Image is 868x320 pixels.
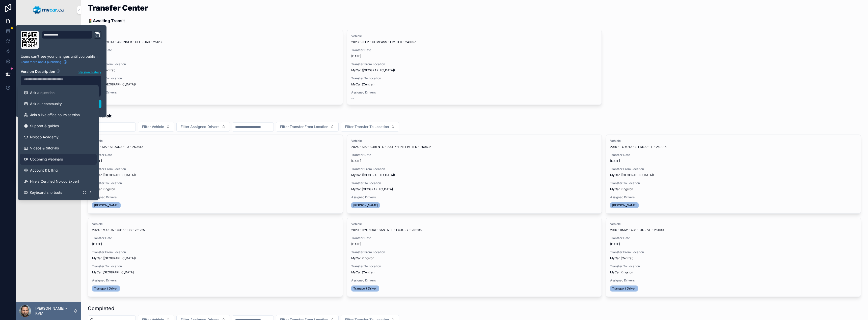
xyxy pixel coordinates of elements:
[610,173,654,177] span: MyCar ([GEOGRAPHIC_DATA])
[92,278,339,282] span: Assigned Drivers
[30,135,59,140] span: Noloco Academy
[92,48,339,52] span: Transfer Date
[33,6,64,14] img: App logo
[92,236,339,240] span: Transfer Date
[88,30,343,105] a: Vehicle2021 - TOYOTA - 4RUNNER - OFF ROAD - 251230Transfer Date[DATE]Transfer From LocationMyCar ...
[138,122,174,132] button: Select Button
[610,187,633,191] span: MyCar Kingston
[351,173,395,177] span: MyCar ([GEOGRAPHIC_DATA])
[351,242,598,246] span: [DATE]
[276,122,339,132] button: Select Button
[612,286,636,291] span: Transport Driver
[20,87,97,98] button: Ask a question
[351,278,598,282] span: Assigned Drivers
[351,167,598,171] span: Transfer From Location
[30,146,59,151] span: Videos & tutorials
[351,159,598,163] span: [DATE]
[92,62,339,66] span: Transfer From Location
[20,120,97,132] a: Support & guides
[78,69,101,74] span: Version history
[92,250,339,254] span: Transfer From Location
[610,159,857,163] span: [DATE]
[92,40,164,44] span: 2021 - TOYOTA - 4RUNNER - OFF ROAD - 251230
[30,123,59,129] span: Support & guides
[142,124,164,129] span: Filter Vehicle
[42,31,101,49] div: Domain and Custom Link
[351,97,354,101] span: --
[351,48,598,52] span: Transfer Date
[21,54,101,59] p: Users can't see your changes until you publish.
[19,24,78,33] a: Vehicles318
[351,68,395,72] span: MyCar ([GEOGRAPHIC_DATA])
[92,153,339,157] span: Transfer Date
[610,153,857,157] span: Transfer Date
[16,20,81,70] div: scrollable content
[610,250,857,254] span: Transfer From Location
[351,153,598,157] span: Transfer Date
[92,167,339,171] span: Transfer From Location
[351,181,598,185] span: Transfer To Location
[20,132,97,143] a: Noloco Academy
[92,264,339,268] span: Transfer To Location
[353,203,378,207] span: [PERSON_NAME]
[351,145,431,149] span: 2024 - KIA - SORENTO - 2.5T X-LINE LIMITED - 250636
[351,228,422,232] span: 2020 - HYUNDAI - SANTA FE - LUXURY - 251235
[176,122,230,132] button: Select Button
[20,165,97,176] a: Account & billing
[351,54,598,58] span: [DATE]
[347,218,602,297] a: Vehicle2020 - HYUNDAI - SANTA FE - LUXURY - 251235Transfer Date[DATE]Transfer From LocationMyCar ...
[351,76,598,80] span: Transfer To Location
[610,242,857,246] span: [DATE]
[347,30,602,105] a: Vehicle2023 - JEEP - COMPASS - LIMITED - 241057Transfer Date[DATE]Transfer From LocationMyCar ([G...
[92,222,339,226] span: Vehicle
[88,135,343,214] a: Vehicle2017 - KIA - SEDONA - LX - 250819Transfer Date[DATE]Transfer From LocationMyCar ([GEOGRAPH...
[30,179,79,184] span: Hire a Certified Noloco Expert
[351,222,598,226] span: Vehicle
[92,256,136,260] span: MyCar ([GEOGRAPHIC_DATA])
[606,218,861,297] a: Vehicle2016 - BMW - 435 - IXDRIVE - 251130Transfer Date[DATE]Transfer From LocationMyCar (Central...
[341,122,399,132] button: Select Button
[353,286,377,291] span: Transport Driver
[351,139,598,143] span: Vehicle
[21,69,55,75] h2: Version Description
[94,286,118,291] span: Transport Driver
[21,60,67,64] a: Learn more about publishing
[92,139,339,143] span: Vehicle
[612,203,637,207] span: [PERSON_NAME]
[610,145,666,149] span: 2016 - TOYOTA - SIENNA - LE - 250916
[30,157,63,162] span: Upcoming webinars
[78,69,101,75] button: Version history
[92,270,134,274] span: MyCar [GEOGRAPHIC_DATA]
[20,98,97,109] a: Ask our community
[92,90,339,94] span: Assigned Drivers
[610,181,857,185] span: Transfer To Location
[351,40,416,44] span: 2023 - JEEP - COMPASS - LIMITED - 241057
[351,90,598,94] span: Assigned Drivers
[30,168,58,173] span: Account & billing
[610,236,857,240] span: Transfer Date
[351,187,393,191] span: MyCar [GEOGRAPHIC_DATA]
[181,124,220,129] span: Filter Assigned Drivers
[351,270,374,274] span: MyCar (Central)
[20,143,97,154] a: Videos & tutorials
[20,187,97,198] button: Keyboard shortcuts/
[610,139,857,143] span: Vehicle
[351,195,598,199] span: Assigned Drivers
[30,101,62,106] span: Ask our community
[92,54,339,58] span: [DATE]
[30,90,55,95] span: Ask a question
[347,135,602,214] a: Vehicle2024 - KIA - SORENTO - 2.5T X-LINE LIMITED - 250636Transfer Date[DATE]Transfer From Locati...
[610,256,633,260] span: MyCar (Central)
[606,135,861,214] a: Vehicle2016 - TOYOTA - SIENNA - LE - 250916Transfer Date[DATE]Transfer From LocationMyCar ([GEOGR...
[92,181,339,185] span: Transfer To Location
[21,60,61,64] span: Learn more about publishing
[351,236,598,240] span: Transfer Date
[88,18,148,24] p: 🚦
[92,159,339,163] span: [DATE]
[30,190,62,195] span: Keyboard shortcuts
[351,34,598,38] span: Vehicle
[94,203,119,207] span: [PERSON_NAME]
[610,167,857,171] span: Transfer From Location
[88,4,148,12] h1: Transfer Center
[610,228,664,232] span: 2016 - BMW - 435 - IXDRIVE - 251130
